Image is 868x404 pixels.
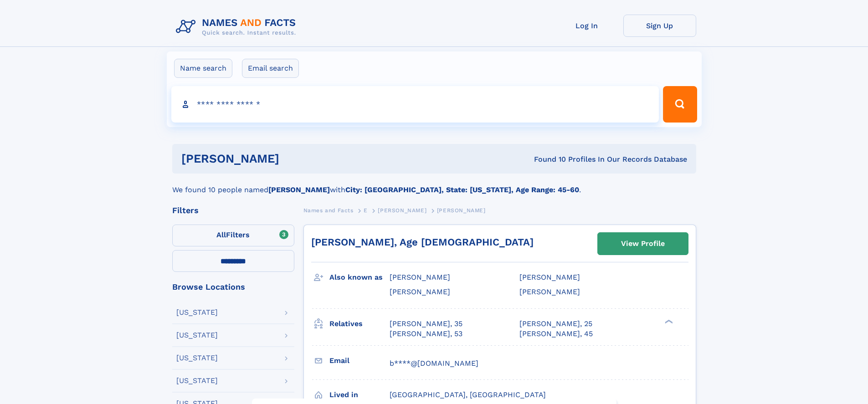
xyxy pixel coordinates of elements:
[378,205,426,216] a: [PERSON_NAME]
[176,377,218,384] div: [US_STATE]
[519,319,592,329] a: [PERSON_NAME], 25
[181,153,407,164] h1: [PERSON_NAME]
[303,205,354,216] a: Names and Facts
[311,236,534,248] a: [PERSON_NAME], Age [DEMOGRAPHIC_DATA]
[663,86,697,123] button: Search Button
[390,319,462,329] a: [PERSON_NAME], 35
[172,206,294,215] div: Filters
[623,15,696,37] a: Sign Up
[519,329,593,339] a: [PERSON_NAME], 45
[364,205,368,216] a: E
[176,354,218,362] div: [US_STATE]
[172,174,696,195] div: We found 10 people named with .
[216,230,226,239] span: All
[550,15,623,37] a: Log In
[519,273,580,281] span: [PERSON_NAME]
[663,318,673,324] div: ❯
[364,207,368,214] span: E
[390,390,546,399] span: [GEOGRAPHIC_DATA], [GEOGRAPHIC_DATA]
[390,287,450,296] span: [PERSON_NAME]
[176,309,218,316] div: [US_STATE]
[329,353,390,368] h3: Email
[172,15,303,39] img: Logo Names and Facts
[519,287,580,296] span: [PERSON_NAME]
[174,59,232,78] label: Name search
[329,387,390,403] h3: Lived in
[242,59,299,78] label: Email search
[171,86,659,123] input: search input
[437,207,486,214] span: [PERSON_NAME]
[268,185,330,194] b: [PERSON_NAME]
[345,185,579,194] b: City: [GEOGRAPHIC_DATA], State: [US_STATE], Age Range: 45-60
[378,207,426,214] span: [PERSON_NAME]
[172,225,294,246] label: Filters
[329,316,390,332] h3: Relatives
[390,329,462,339] a: [PERSON_NAME], 53
[598,233,688,255] a: View Profile
[329,270,390,285] h3: Also known as
[621,233,665,254] div: View Profile
[406,154,687,164] div: Found 10 Profiles In Our Records Database
[176,332,218,339] div: [US_STATE]
[390,273,450,281] span: [PERSON_NAME]
[172,283,294,291] div: Browse Locations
